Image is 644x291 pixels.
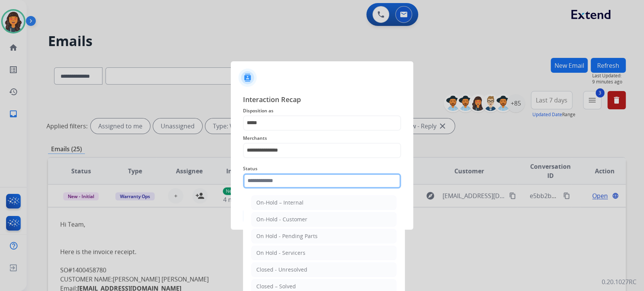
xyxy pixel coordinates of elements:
div: Closed - Unresolved [256,266,307,273]
p: 0.20.1027RC [602,277,636,286]
span: Status [243,164,401,173]
div: On Hold - Pending Parts [256,232,318,240]
img: contactIcon [238,69,257,87]
div: Closed – Solved [256,283,296,290]
div: On-Hold - Customer [256,216,307,223]
span: Disposition as [243,106,401,115]
div: On-Hold – Internal [256,199,304,206]
div: On Hold - Servicers [256,249,305,257]
span: Merchants [243,134,401,143]
span: Interaction Recap [243,94,401,106]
